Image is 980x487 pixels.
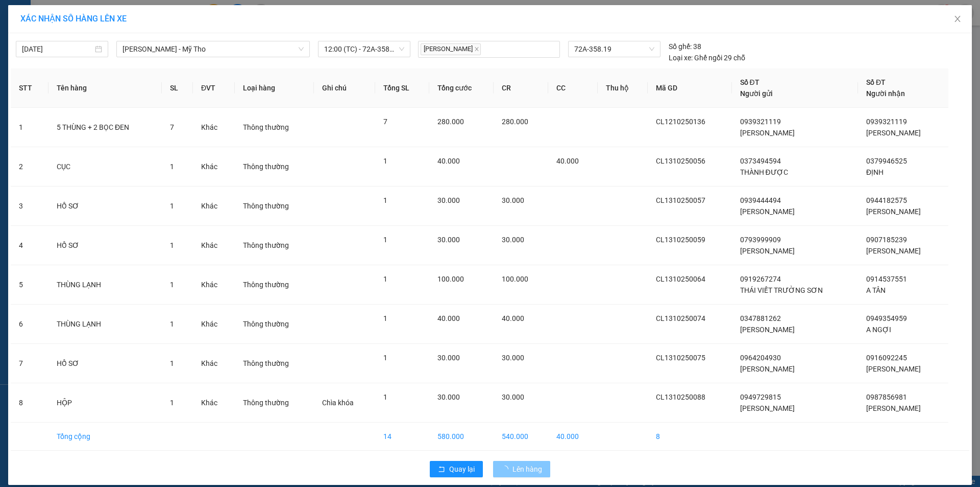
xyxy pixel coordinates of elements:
[866,89,905,98] span: Người nhận
[235,383,314,423] td: Thông thường
[437,118,464,126] span: 280.000
[740,326,795,334] span: [PERSON_NAME]
[11,108,48,147] td: 1
[437,157,460,165] span: 40.000
[866,404,921,412] span: [PERSON_NAME]
[866,78,886,86] span: Số ĐT
[501,466,512,473] span: loading
[162,68,193,108] th: SL
[740,89,773,98] span: Người gửi
[866,393,907,401] span: 0987856981
[437,236,460,244] span: 30.000
[740,247,795,255] span: [PERSON_NAME]
[48,147,162,187] td: CỤC
[656,275,705,283] span: CL1310250064
[740,393,781,401] span: 0949729815
[429,68,494,108] th: Tổng cước
[48,68,162,108] th: Tên hàng
[866,326,891,334] span: A NGỢI
[669,41,692,52] span: Số ghế:
[11,147,48,187] td: 2
[11,265,48,305] td: 5
[740,157,781,165] span: 0373494594
[740,196,781,204] span: 0939444494
[502,314,524,322] span: 40.000
[866,196,907,204] span: 0944182575
[170,359,174,367] span: 1
[235,147,314,187] td: Thông thường
[11,68,48,108] th: STT
[656,354,705,362] span: CL1310250075
[598,68,648,108] th: Thu hộ
[48,108,162,147] td: 5 THÙNG + 2 BỌC ĐEN
[170,123,174,131] span: 7
[170,163,174,171] span: 1
[740,78,759,86] span: Số ĐT
[740,118,781,126] span: 0939321119
[48,226,162,265] td: HỒ SƠ
[430,461,483,477] button: rollbackQuay lại
[383,393,387,401] span: 1
[48,265,162,305] td: THÙNG LẠNH
[170,399,174,407] span: 1
[235,226,314,265] td: Thông thường
[740,129,795,137] span: [PERSON_NAME]
[437,314,460,322] span: 40.000
[648,423,731,451] td: 8
[375,68,429,108] th: Tổng SL
[48,305,162,344] td: THÙNG LẠNH
[866,247,921,255] span: [PERSON_NAME]
[502,354,524,362] span: 30.000
[866,286,886,294] span: A TÂN
[193,187,235,226] td: Khác
[866,168,884,176] span: ĐỊNH
[437,196,460,204] span: 30.000
[193,108,235,147] td: Khác
[48,344,162,383] td: HỒ SƠ
[193,305,235,344] td: Khác
[740,236,781,244] span: 0793999909
[48,423,162,451] td: Tổng cộng
[866,314,907,322] span: 0949354959
[866,118,907,126] span: 0939321119
[740,404,795,412] span: [PERSON_NAME]
[648,68,731,108] th: Mã GD
[324,41,404,57] span: 12:00 (TC) - 72A-358.19
[866,157,907,165] span: 0379946525
[548,68,598,108] th: CC
[656,236,705,244] span: CL1310250059
[866,207,921,216] span: [PERSON_NAME]
[740,314,781,322] span: 0347881262
[48,187,162,226] td: HỒ SƠ
[322,399,354,407] span: Chìa khóa
[193,226,235,265] td: Khác
[383,314,387,322] span: 1
[548,423,598,451] td: 40.000
[493,461,550,477] button: Lên hàng
[494,68,548,108] th: CR
[11,305,48,344] td: 6
[193,383,235,423] td: Khác
[866,129,921,137] span: [PERSON_NAME]
[22,43,93,55] input: 13/10/2025
[11,344,48,383] td: 7
[953,15,962,23] span: close
[740,275,781,283] span: 0919267274
[669,41,701,52] div: 38
[740,286,823,294] span: THÁI VIẾT TRƯỜNG SƠN
[437,393,460,401] span: 30.000
[656,157,705,165] span: CL1310250056
[235,344,314,383] td: Thông thường
[740,207,795,216] span: [PERSON_NAME]
[235,187,314,226] td: Thông thường
[170,241,174,249] span: 1
[502,196,524,204] span: 30.000
[122,41,304,57] span: Cao Lãnh - Mỹ Tho
[449,463,475,475] span: Quay lại
[314,68,375,108] th: Ghi chú
[235,68,314,108] th: Loại hàng
[11,383,48,423] td: 8
[866,275,907,283] span: 0914537551
[421,43,481,55] span: [PERSON_NAME]
[298,46,304,52] span: down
